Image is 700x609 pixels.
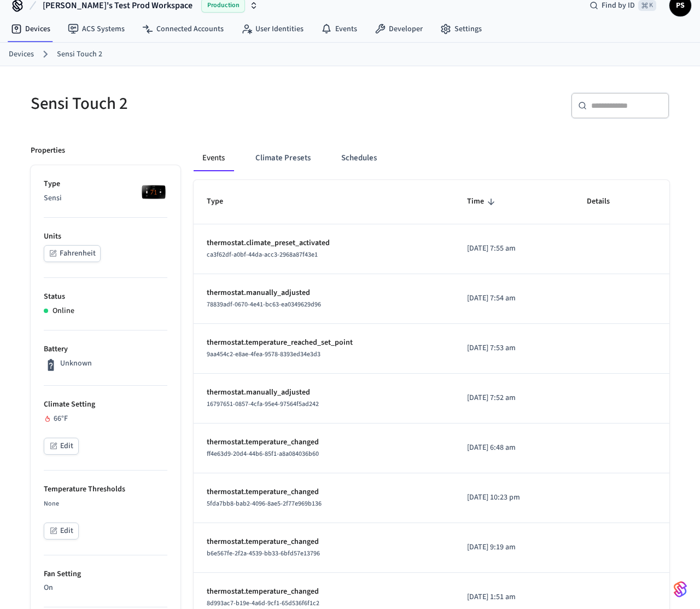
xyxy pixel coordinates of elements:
[467,193,498,210] span: Time
[207,449,319,459] span: ff4e63d9-20d4-44b6-85f1-a8a084036b60
[31,92,343,115] h5: Sensi Touch 2
[332,145,386,171] button: Schedules
[140,178,167,206] img: Sensi Touch 2 Smart Thermostat (Black)
[44,245,101,262] button: Fahrenheit
[44,582,167,594] p: On
[59,19,133,39] a: ACS Systems
[207,399,319,409] span: 16797651-0857-4cfa-95e4-97564f5ad242
[674,581,687,598] img: SeamLogoGradient.69752ec5.svg
[31,145,65,156] p: Properties
[44,484,167,495] p: Temperature Thresholds
[431,19,491,39] a: Settings
[44,231,167,242] p: Units
[467,343,561,354] p: [DATE] 7:53 am
[207,486,441,498] p: thermostat.temperature_changed
[207,599,319,608] span: 8d993ac7-b19e-4a6d-9cf1-65d536f6f1c2
[2,19,59,39] a: Devices
[44,193,167,204] p: Sensi
[247,145,319,171] button: Climate Presets
[207,250,318,259] span: ca3f62df-a0bf-44da-acc3-2968a87f43e1
[44,344,167,355] p: Battery
[312,19,366,39] a: Events
[9,49,34,60] a: Devices
[207,300,321,309] span: 78839adf-0670-4e41-bc63-ea0349629d96
[207,437,441,448] p: thermostat.temperature_changed
[44,438,79,455] button: Edit
[207,193,237,210] span: Type
[44,399,167,410] p: Climate Setting
[366,19,431,39] a: Developer
[467,442,561,454] p: [DATE] 6:48 am
[44,413,167,425] div: 66 °F
[207,549,320,558] span: b6e567fe-2f2a-4539-bb33-6bfd57e13796
[467,591,561,603] p: [DATE] 1:51 am
[207,387,441,398] p: thermostat.manually_adjusted
[44,523,79,540] button: Edit
[587,193,624,210] span: Details
[207,350,320,359] span: 9aa454c2-e8ae-4fea-9578-8393ed34e3d3
[57,49,102,60] a: Sensi Touch 2
[44,499,59,508] span: None
[44,569,167,580] p: Fan Setting
[44,178,167,190] p: Type
[467,243,561,254] p: [DATE] 7:55 am
[207,536,441,548] p: thermostat.temperature_changed
[207,237,441,249] p: thermostat.climate_preset_activated
[207,287,441,299] p: thermostat.manually_adjusted
[194,145,234,171] button: Events
[207,499,322,508] span: 5fda7bb8-bab2-4096-8ae5-2f77e969b136
[60,358,92,369] p: Unknown
[467,492,561,503] p: [DATE] 10:23 pm
[207,337,441,349] p: thermostat.temperature_reached_set_point
[467,542,561,553] p: [DATE] 9:19 am
[467,392,561,404] p: [DATE] 7:52 am
[52,305,74,317] p: Online
[133,19,232,39] a: Connected Accounts
[44,291,167,303] p: Status
[232,19,312,39] a: User Identities
[207,586,441,598] p: thermostat.temperature_changed
[467,293,561,304] p: [DATE] 7:54 am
